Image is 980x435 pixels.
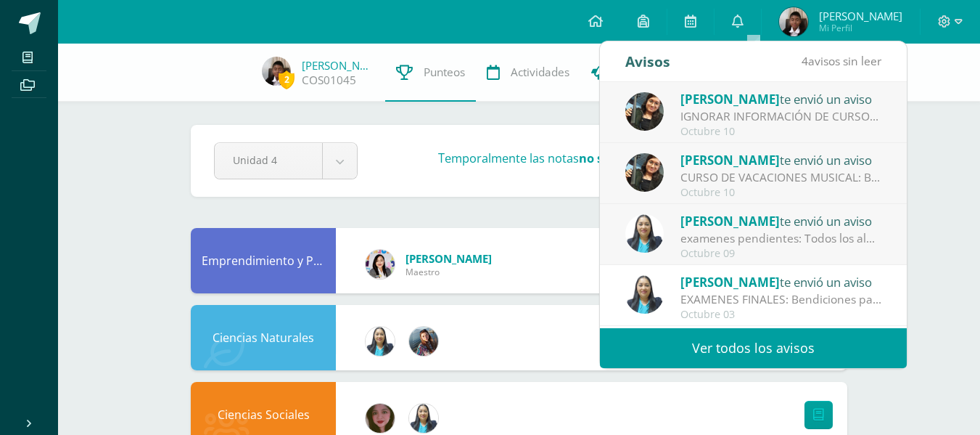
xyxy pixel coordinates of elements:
[600,328,907,368] a: Ver todos los avisos
[680,211,882,230] div: te envió un aviso
[579,150,752,166] strong: no se encuentran disponibles
[405,266,492,278] span: Maestro
[625,214,664,253] img: 49168807a2b8cca0ef2119beca2bd5ad.png
[511,65,569,80] span: Actividades
[625,41,670,81] div: Avisos
[680,187,882,199] div: Octubre 10
[680,291,882,308] div: EXAMENES FINALES: Bendiciones para cada uno Se les recuerda que la otra semana se estarán realiza...
[438,150,755,166] h3: Temporalmente las notas .
[680,272,882,291] div: te envió un aviso
[580,44,685,102] a: Trayectoria
[680,108,882,125] div: IGNORAR INFORMACIÓN DE CURSOS DE VACACIONES MUSICALES: Buen día, favor de Ignorar la información ...
[680,169,882,186] div: CURSO DE VACACIONES MUSICAL: Buen dia papitos, adjunto información de cursos de vacaciones musica...
[680,89,882,108] div: te envió un aviso
[680,91,780,107] span: [PERSON_NAME]
[279,70,295,89] span: 2
[405,251,492,266] a: [PERSON_NAME]
[680,150,882,169] div: te envió un aviso
[302,58,374,73] a: [PERSON_NAME]
[680,126,882,138] div: Octubre 10
[366,250,395,279] img: b90181085311acfc4af352b3eb5c8d13.png
[191,228,336,293] div: Emprendimiento y Productividad
[233,143,304,177] span: Unidad 4
[680,248,882,260] div: Octubre 09
[385,44,476,102] a: Punteos
[819,22,902,34] span: Mi Perfil
[476,44,580,102] a: Actividades
[625,92,664,131] img: afbb90b42ddb8510e0c4b806fbdf27cc.png
[424,65,465,80] span: Punteos
[819,9,902,23] span: [PERSON_NAME]
[625,275,664,314] img: 49168807a2b8cca0ef2119beca2bd5ad.png
[802,53,881,69] span: avisos sin leer
[409,404,438,433] img: 49168807a2b8cca0ef2119beca2bd5ad.png
[802,53,808,69] span: 4
[680,152,780,168] span: [PERSON_NAME]
[680,230,882,247] div: examenes pendientes: Todos los alumnos que tienen exámenes pendientes, deben presentarse ,mañana ...
[409,327,438,356] img: d92453980a0c17c7f1405f738076ad71.png
[779,7,808,36] img: 6668c7f582a6fcc1ecfec525c3b26814.png
[680,213,780,229] span: [PERSON_NAME]
[680,309,882,321] div: Octubre 03
[625,153,664,192] img: afbb90b42ddb8510e0c4b806fbdf27cc.png
[366,404,395,433] img: 76ba8faa5d35b300633ec217a03f91ef.png
[191,305,336,370] div: Ciencias Naturales
[262,57,291,86] img: 6668c7f582a6fcc1ecfec525c3b26814.png
[215,143,357,179] a: Unidad 4
[302,73,356,88] a: COS01045
[366,327,395,356] img: 49168807a2b8cca0ef2119beca2bd5ad.png
[680,274,780,290] span: [PERSON_NAME]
